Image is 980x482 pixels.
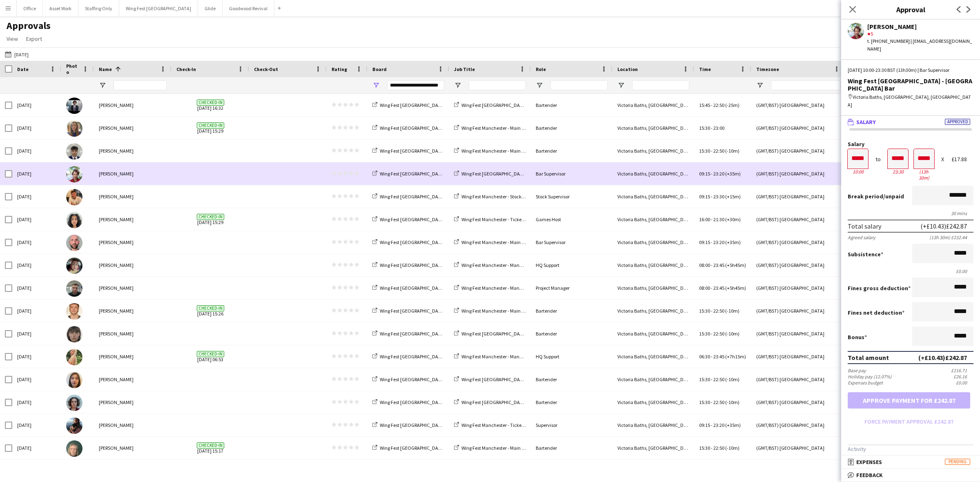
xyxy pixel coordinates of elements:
span: Break period [848,193,883,200]
div: Agreed salary [848,234,875,240]
div: (GMT/BST) [GEOGRAPHIC_DATA] [751,140,845,162]
span: Wing Fest [GEOGRAPHIC_DATA] [380,239,445,245]
span: Name [99,66,112,72]
div: £216.71 [951,367,973,373]
img: Declan Norwood [66,280,82,297]
div: Victoria Baths, [GEOGRAPHIC_DATA], [GEOGRAPHIC_DATA] [612,231,694,253]
span: - [711,102,713,108]
label: /unpaid [848,193,904,200]
span: - [711,148,713,154]
div: [DATE] [12,437,61,459]
div: Victoria Baths, [GEOGRAPHIC_DATA] [612,368,694,391]
div: [PERSON_NAME] [94,117,171,139]
span: 22:50 [713,148,724,154]
div: [DATE] [12,140,61,162]
span: Wing Fest [GEOGRAPHIC_DATA] [380,376,445,382]
div: Stock Supervisor [531,185,612,208]
span: Wing Fest [GEOGRAPHIC_DATA] [380,262,445,268]
div: [PERSON_NAME] [94,391,171,413]
img: Eve Atkinson [66,372,82,388]
div: (GMT/BST) [GEOGRAPHIC_DATA] [751,277,845,299]
div: [PERSON_NAME] [94,300,171,322]
img: Ellie Garner [66,349,82,365]
div: [PERSON_NAME] [94,254,171,276]
div: (GMT/BST) [GEOGRAPHIC_DATA] [751,117,845,139]
a: Wing Fest Manchester - Stocks Team [454,193,537,200]
span: 15:30 [699,376,710,382]
div: [PERSON_NAME] [94,414,171,436]
div: Victoria Baths, [GEOGRAPHIC_DATA], [GEOGRAPHIC_DATA] [612,460,694,482]
div: (GMT/BST) [GEOGRAPHIC_DATA] [751,185,845,208]
span: Checked-in [197,305,224,311]
span: 08:00 [699,285,710,291]
a: Wing Fest [GEOGRAPHIC_DATA] [372,125,445,131]
a: Wing Fest [GEOGRAPHIC_DATA] [372,331,445,337]
span: 06:30 [699,353,710,360]
div: [DATE] [12,322,61,345]
span: Wing Fest [GEOGRAPHIC_DATA] - [GEOGRAPHIC_DATA] Bar [461,399,583,405]
div: [DATE] [12,414,61,436]
span: (+35m) [725,239,741,245]
a: Wing Fest Manchester - Main Bar [454,125,529,131]
div: Total salary [848,222,881,230]
div: [PERSON_NAME] [94,345,171,368]
a: Wing Fest Manchester - Management Team [454,262,552,268]
a: Wing Fest Manchester - Main Bar [454,239,529,245]
a: Wing Fest Manchester - Tickets, Merch and Games Team [454,422,579,428]
span: Wing Fest [GEOGRAPHIC_DATA] [380,125,445,131]
label: Bonus [848,333,867,341]
div: £17.88 [951,156,973,162]
div: Bartender [531,437,612,459]
div: [PERSON_NAME] [867,23,973,30]
span: Wing Fest [GEOGRAPHIC_DATA] - [GEOGRAPHIC_DATA] Bar [461,102,583,108]
span: Feedback [856,471,883,479]
div: Games Host [531,208,612,231]
button: Open Filter Menu [536,82,543,89]
span: Wing Fest Manchester - Tickets, Merch and Games Team [461,422,579,428]
div: [DATE] [12,117,61,139]
div: [DATE] [12,277,61,299]
div: Victoria Baths, [GEOGRAPHIC_DATA] [612,391,694,413]
div: Victoria Baths, [GEOGRAPHIC_DATA] [612,300,694,322]
div: to [875,156,881,162]
span: [DATE] 16:32 [176,94,244,116]
div: Victoria Baths, [GEOGRAPHIC_DATA], [GEOGRAPHIC_DATA] [612,254,694,276]
img: Effie Davis [66,326,82,342]
button: Open Filter Menu [372,82,380,89]
img: Clementine McIntosh [66,258,82,274]
span: (-10m) [725,308,739,314]
div: (GMT/BST) [GEOGRAPHIC_DATA] [751,94,845,116]
div: 5 [867,30,973,38]
span: (+30m) [725,216,741,222]
a: Wing Fest [GEOGRAPHIC_DATA] [372,171,445,177]
div: [DATE] [12,162,61,185]
div: [DATE] [12,254,61,276]
span: - [711,171,713,177]
div: (GMT/BST) [GEOGRAPHIC_DATA] [751,231,845,253]
div: Bartender [531,94,612,116]
span: Wing Fest [GEOGRAPHIC_DATA] - [GEOGRAPHIC_DATA] Bar [461,171,583,177]
span: 22:50 [713,102,724,108]
span: 09:15 [699,239,710,245]
a: Wing Fest [GEOGRAPHIC_DATA] - [GEOGRAPHIC_DATA] Bar [454,102,583,108]
div: [DATE] [12,345,61,368]
div: Victoria Baths, [GEOGRAPHIC_DATA] [612,437,694,459]
span: Board [372,66,387,72]
span: Wing Fest Manchester - Management Team [461,262,552,268]
div: Victoria Baths, [GEOGRAPHIC_DATA], [GEOGRAPHIC_DATA] [612,414,694,436]
div: [DATE] [12,368,61,391]
span: Job Title [454,66,475,72]
a: Wing Fest [GEOGRAPHIC_DATA] - [GEOGRAPHIC_DATA] Bar [454,399,583,405]
span: 23:20 [713,171,724,177]
div: X [941,156,944,162]
div: [DATE] [12,208,61,231]
input: Location Filter Input [632,80,689,90]
div: (GMT/BST) [GEOGRAPHIC_DATA] [751,254,845,276]
img: Felix Shotter [66,395,82,411]
span: Wing Fest [GEOGRAPHIC_DATA] [380,285,445,291]
div: Supervisor [531,414,612,436]
span: 23:30 [713,193,724,200]
div: £0.00 [848,268,973,274]
span: Pending [945,459,970,465]
div: Bartender [531,140,612,162]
